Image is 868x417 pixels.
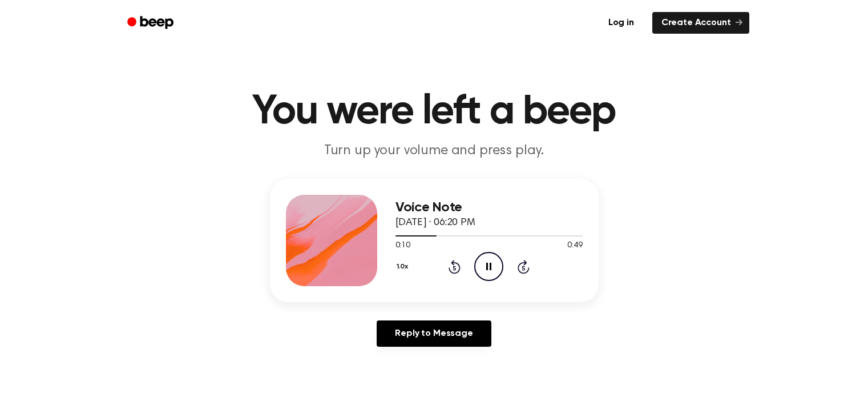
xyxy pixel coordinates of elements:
h1: You were left a beep [142,91,726,133]
p: Turn up your volume and press play. [215,142,653,161]
span: [DATE] · 06:20 PM [395,218,475,228]
span: 0:49 [567,240,582,252]
a: Create Account [652,12,749,34]
button: 1.0x [395,257,413,276]
h3: Voice Note [395,200,583,215]
a: Beep [119,12,184,34]
span: 0:10 [395,240,410,252]
a: Log in [597,10,645,36]
a: Reply to Message [377,320,491,347]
